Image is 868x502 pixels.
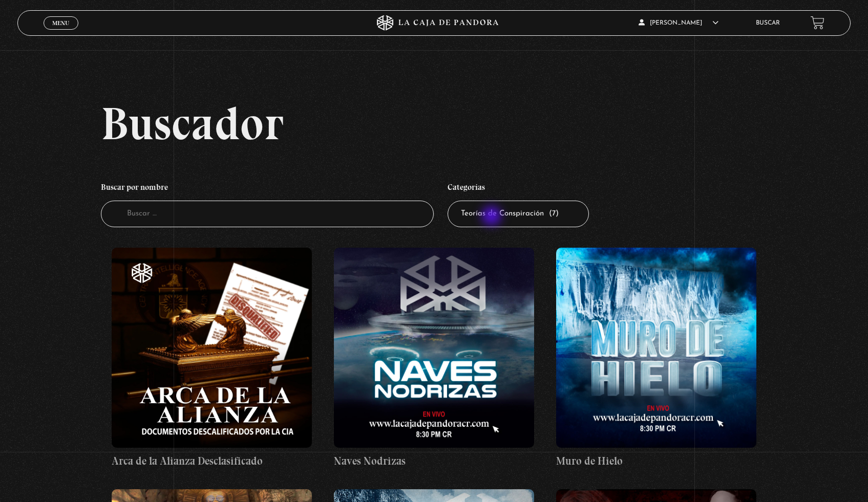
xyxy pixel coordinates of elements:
h2: Buscador [101,100,851,146]
span: Menu [52,20,69,26]
a: Naves Nodrizas [334,248,534,469]
h4: Naves Nodrizas [334,453,534,469]
a: Muro de Hielo [556,248,756,469]
a: Buscar [756,20,780,26]
h4: Categorías [448,177,589,201]
span: [PERSON_NAME] [639,20,718,26]
a: Arca de la Alianza Desclasificado [112,248,312,469]
h4: Muro de Hielo [556,453,756,469]
a: View your shopping cart [811,16,824,30]
h4: Buscar por nombre [101,177,434,201]
span: Cerrar [49,28,73,35]
h4: Arca de la Alianza Desclasificado [112,453,312,469]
